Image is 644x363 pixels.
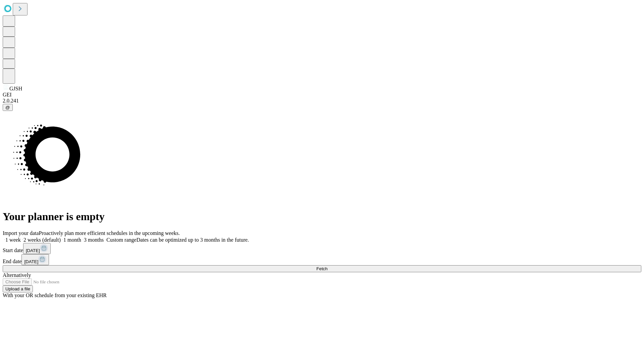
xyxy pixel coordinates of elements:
h1: Your planner is empty [3,210,641,223]
span: 2 weeks (default) [23,237,61,243]
span: With your OR schedule from your existing EHR [3,292,107,298]
div: 2.0.241 [3,98,641,104]
button: [DATE] [23,243,51,254]
span: [DATE] [24,259,38,264]
span: Import your data [3,230,39,236]
span: Fetch [316,266,327,271]
span: Custom range [106,237,136,243]
span: 3 months [84,237,104,243]
div: GEI [3,92,641,98]
button: Fetch [3,265,641,272]
span: Alternatively [3,272,31,278]
button: [DATE] [21,254,49,265]
span: Dates can be optimized up to 3 months in the future. [137,237,249,243]
span: 1 week [5,237,21,243]
button: @ [3,104,13,111]
span: Proactively plan more efficient schedules in the upcoming weeks. [39,230,180,236]
span: @ [5,105,10,110]
span: 1 month [63,237,81,243]
span: [DATE] [26,248,40,253]
span: GJSH [9,86,22,91]
div: Start date [3,243,641,254]
div: End date [3,254,641,265]
button: Upload a file [3,285,33,292]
